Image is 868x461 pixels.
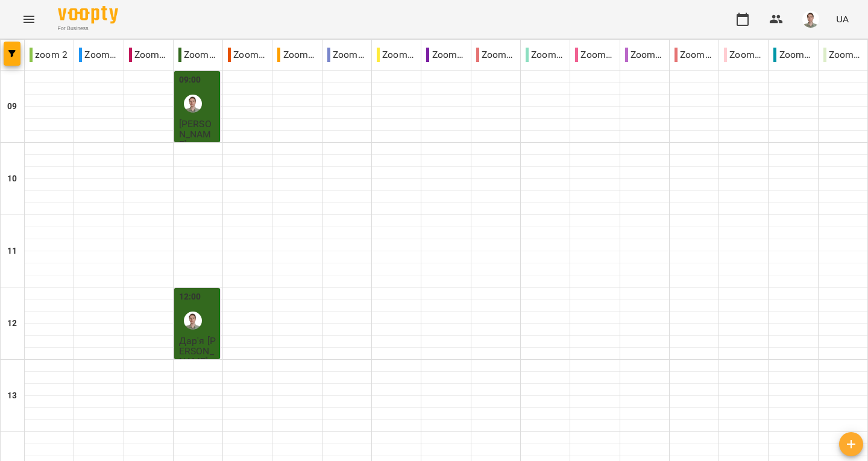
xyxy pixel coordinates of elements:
[7,389,17,403] h6: 13
[184,95,202,113] img: Андрій
[7,245,17,258] h6: 11
[377,48,416,62] p: Zoom [PERSON_NAME]
[7,172,17,186] h6: 10
[476,48,515,62] p: Zoom [PERSON_NAME]
[129,48,168,62] p: Zoom Анастасія
[802,11,819,28] img: 08937551b77b2e829bc2e90478a9daa6.png
[30,48,68,62] p: zoom 2
[277,48,316,62] p: Zoom Жюлі
[58,6,118,24] img: Voopty Logo
[426,48,465,62] p: Zoom [PERSON_NAME]
[179,335,216,368] span: Дар'я [PERSON_NAME]
[7,317,17,330] h6: 12
[773,48,813,62] p: Zoom Юлія
[839,432,863,456] button: Створити урок
[625,48,664,62] p: Zoom Оксана
[831,8,854,30] button: UA
[526,48,565,62] p: Zoom [PERSON_NAME]
[675,48,714,62] p: Zoom [PERSON_NAME]
[178,48,218,62] p: Zoom [PERSON_NAME]
[228,48,267,62] p: Zoom Даніела
[79,48,118,62] p: Zoom Абігейл
[7,100,17,113] h6: 09
[836,13,849,25] span: UA
[179,290,201,304] label: 12:00
[184,312,202,330] img: Андрій
[823,48,863,62] p: Zoom Юля
[179,118,212,151] span: [PERSON_NAME]
[14,5,43,34] button: Menu
[724,48,763,62] p: Zoom [PERSON_NAME]
[327,48,366,62] p: Zoom [PERSON_NAME]
[575,48,614,62] p: Zoom [PERSON_NAME]
[58,25,118,33] span: For Business
[179,74,201,87] label: 09:00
